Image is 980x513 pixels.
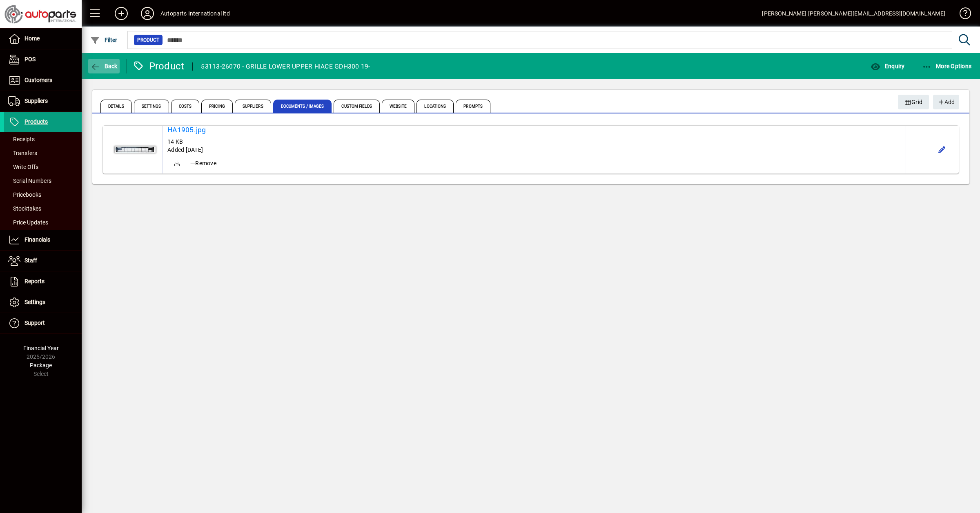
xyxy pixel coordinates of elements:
span: Suppliers [24,98,48,104]
a: Settings [4,292,82,313]
a: Customers [4,70,82,91]
span: Custom Fields [334,100,379,113]
button: Profile [134,6,160,21]
div: Added [DATE] [167,146,901,154]
div: [PERSON_NAME] [PERSON_NAME][EMAIL_ADDRESS][DOMAIN_NAME] [762,7,945,20]
span: Transfers [8,150,37,156]
span: Stocktakes [8,205,41,212]
span: Financials [24,236,50,243]
span: Back [90,63,118,69]
span: Pricing [201,100,233,113]
span: Filter [90,37,118,43]
app-page-header-button: Back [82,59,127,73]
span: More Options [922,63,972,69]
button: More Options [920,59,974,73]
span: Write Offs [8,164,38,170]
span: Website [382,100,415,113]
span: Reports [24,278,45,284]
span: Customers [24,77,52,83]
a: Transfers [4,146,82,160]
button: Back [88,59,120,73]
span: Support [24,320,45,326]
span: Financial Year [23,345,59,351]
span: Costs [171,100,200,113]
span: Suppliers [235,100,271,113]
span: Remove [190,159,216,167]
button: Filter [88,33,120,47]
span: Settings [134,100,169,113]
button: Edit [935,143,949,156]
div: Product [133,60,185,73]
span: Locations [416,100,454,113]
a: Reports [4,271,82,292]
a: Home [4,29,82,49]
span: Enquiry [871,63,904,69]
button: Remove [187,156,220,171]
a: Financials [4,230,82,250]
span: Receipts [8,136,35,142]
a: Pricebooks [4,188,82,202]
span: Add [937,95,955,109]
span: Pricebooks [8,191,41,198]
span: Price Updates [8,219,48,226]
a: Stocktakes [4,202,82,215]
span: Details [100,100,132,113]
button: Grid [898,95,929,109]
a: Price Updates [4,215,82,229]
div: 53113-26070 - GRILLE LOWER UPPER HIACE GDH300 19- [201,60,370,73]
a: Serial Numbers [4,174,82,188]
a: Write Offs [4,160,82,174]
span: Products [24,118,48,125]
a: HA1905.jpg [167,126,901,134]
span: Home [24,35,40,42]
button: Enquiry [869,59,906,73]
a: Suppliers [4,91,82,111]
span: Documents / Images [273,100,332,113]
span: Serial Numbers [8,178,51,184]
span: Settings [24,299,45,305]
span: Product [137,36,159,44]
button: Add [933,95,959,109]
div: 14 KB [167,138,901,146]
span: Prompts [456,100,490,113]
a: Support [4,313,82,333]
a: Receipts [4,132,82,146]
a: Download [167,154,187,173]
span: Package [30,362,52,369]
button: Add [108,6,134,21]
a: POS [4,49,82,70]
a: Knowledge Base [953,2,970,28]
a: Staff [4,251,82,271]
span: Grid [904,95,923,109]
div: Autoparts International ltd [160,7,230,20]
span: Staff [24,257,37,264]
span: POS [24,56,36,62]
